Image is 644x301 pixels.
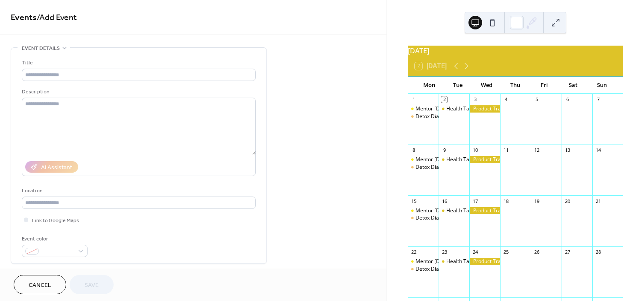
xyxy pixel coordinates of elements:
[410,96,417,103] div: 1
[415,77,443,94] div: Mon
[408,113,439,120] div: Detox Diaries With Dr. Roni and Dodie
[32,216,79,225] span: Link to Google Maps
[503,96,509,103] div: 4
[416,156,581,163] div: Mentor [DATE] Global - Zoom and Live on our Private Facebook Group
[410,147,417,153] div: 8
[472,249,478,255] div: 24
[22,234,86,243] div: Event color
[472,96,478,103] div: 3
[469,258,500,265] div: Product Training - U.S Sales Team Facebook Live
[439,207,469,214] div: Health Talk Tuesday with Dr. Ojina
[408,207,439,214] div: Mentor Monday Global - Zoom and Live on our Private Facebook Group
[503,249,509,255] div: 25
[416,258,581,265] div: Mentor [DATE] Global - Zoom and Live on our Private Facebook Group
[503,198,509,204] div: 18
[564,198,571,204] div: 20
[588,77,616,94] div: Sun
[408,214,439,222] div: Detox Diaries With Dr. Roni and Dodie
[408,258,439,265] div: Mentor Monday Global - Zoom and Live on our Private Facebook Group
[416,266,562,273] div: Detox Diaries With Dr. [PERSON_NAME] and [PERSON_NAME]
[446,105,524,113] div: Health Talk [DATE] with Dr. Ojina
[595,147,601,153] div: 14
[446,156,524,163] div: Health Talk [DATE] with Dr. Ojina
[533,249,540,255] div: 26
[439,258,469,265] div: Health Talk Tuesday with Dr. Ojina
[595,96,601,103] div: 7
[441,96,448,103] div: 2
[416,214,562,222] div: Detox Diaries With Dr. [PERSON_NAME] and [PERSON_NAME]
[408,46,623,56] div: [DATE]
[472,198,478,204] div: 17
[410,198,417,204] div: 15
[416,105,581,113] div: Mentor [DATE] Global - Zoom and Live on our Private Facebook Group
[14,275,66,294] button: Cancel
[443,77,472,94] div: Tue
[472,147,478,153] div: 10
[469,207,500,214] div: Product Training - U.S Sales Team Facebook Live
[408,266,439,273] div: Detox Diaries With Dr. Roni and Dodie
[441,198,448,204] div: 16
[22,87,254,96] div: Description
[416,113,562,120] div: Detox Diaries With Dr. [PERSON_NAME] and [PERSON_NAME]
[501,77,530,94] div: Thu
[408,164,439,171] div: Detox Diaries With Dr. Roni and Dodie
[533,198,540,204] div: 19
[408,105,439,113] div: Mentor Monday Global - Zoom and Live on our Private Facebook Group
[441,147,448,153] div: 9
[416,207,581,214] div: Mentor [DATE] Global - Zoom and Live on our Private Facebook Group
[559,77,587,94] div: Sat
[439,105,469,113] div: Health Talk Tuesday with Dr. Ojina
[446,258,524,265] div: Health Talk [DATE] with Dr. Ojina
[595,198,601,204] div: 21
[564,96,571,103] div: 6
[11,9,37,26] a: Events
[564,249,571,255] div: 27
[503,147,509,153] div: 11
[22,186,254,195] div: Location
[441,249,448,255] div: 23
[22,58,254,67] div: Title
[469,156,500,163] div: Product Training - U.S Sales Team Facebook Live
[533,96,540,103] div: 5
[37,9,77,26] span: / Add Event
[564,147,571,153] div: 13
[446,207,524,214] div: Health Talk [DATE] with Dr. Ojina
[533,147,540,153] div: 12
[29,281,51,290] span: Cancel
[416,164,562,171] div: Detox Diaries With Dr. [PERSON_NAME] and [PERSON_NAME]
[595,249,601,255] div: 28
[439,156,469,163] div: Health Talk Tuesday with Dr. Ojina
[22,44,60,53] span: Event details
[408,156,439,163] div: Mentor Monday Global - Zoom and Live on our Private Facebook Group
[530,77,559,94] div: Fri
[472,77,501,94] div: Wed
[410,249,417,255] div: 22
[469,105,500,113] div: Product Training - U.S Sales Team Facebook Live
